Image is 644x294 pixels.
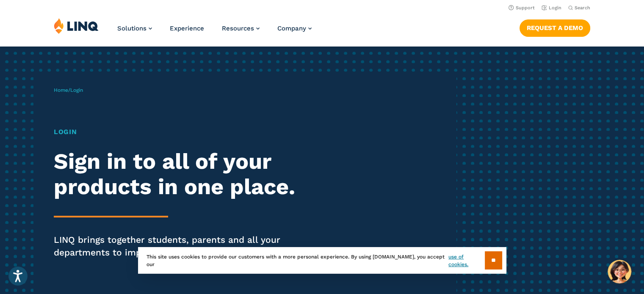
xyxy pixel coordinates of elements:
[54,234,302,259] p: LINQ brings together students, parents and all your departments to improve efficiency and transpa...
[222,25,260,32] a: Resources
[277,25,306,32] span: Company
[54,87,83,93] span: /
[520,18,590,36] nav: Button Navigation
[117,25,146,32] span: Solutions
[54,149,302,200] h2: Sign in to all of your products in one place.
[277,25,312,32] a: Company
[568,5,590,11] button: Open Search Bar
[509,5,535,11] a: Support
[448,253,484,268] a: use of cookies.
[54,87,68,93] a: Home
[608,260,631,283] button: Hello, have a question? Let’s chat.
[117,18,312,46] nav: Primary Navigation
[70,87,83,93] span: Login
[54,127,302,137] h1: Login
[542,5,561,11] a: Login
[54,18,99,34] img: LINQ | K‑12 Software
[520,19,590,36] a: Request a Demo
[575,5,590,11] span: Search
[222,25,254,32] span: Resources
[138,247,506,274] div: This site uses cookies to provide our customers with a more personal experience. By using [DOMAIN...
[170,25,204,32] a: Experience
[117,25,152,32] a: Solutions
